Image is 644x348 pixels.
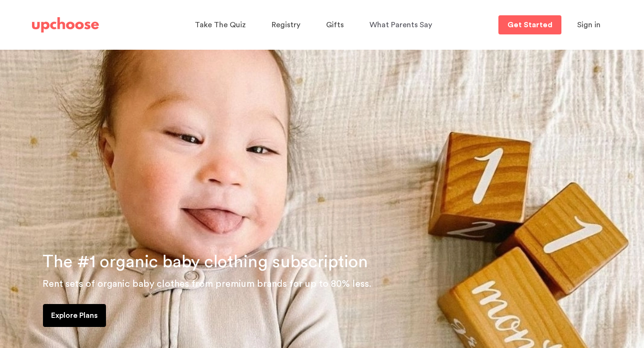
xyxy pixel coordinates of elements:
[498,15,561,34] a: Get Started
[272,16,303,34] a: Registry
[195,21,246,29] span: Take The Quiz
[42,276,633,292] p: Rent sets of organic baby clothes from premium brands for up to 80% less.
[195,16,249,34] a: Take The Quiz
[370,16,435,34] a: What Parents Say
[272,21,300,29] span: Registry
[42,253,368,271] span: The #1 organic baby clothing subscription
[51,310,98,321] p: Explore Plans
[32,15,99,35] a: UpChoose
[577,21,601,29] span: Sign in
[32,17,99,33] img: UpChoose
[370,21,432,29] span: What Parents Say
[326,16,347,34] a: Gifts
[43,304,106,327] a: Explore Plans
[507,21,552,29] p: Get Started
[326,21,344,29] span: Gifts
[565,15,612,34] button: Sign in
